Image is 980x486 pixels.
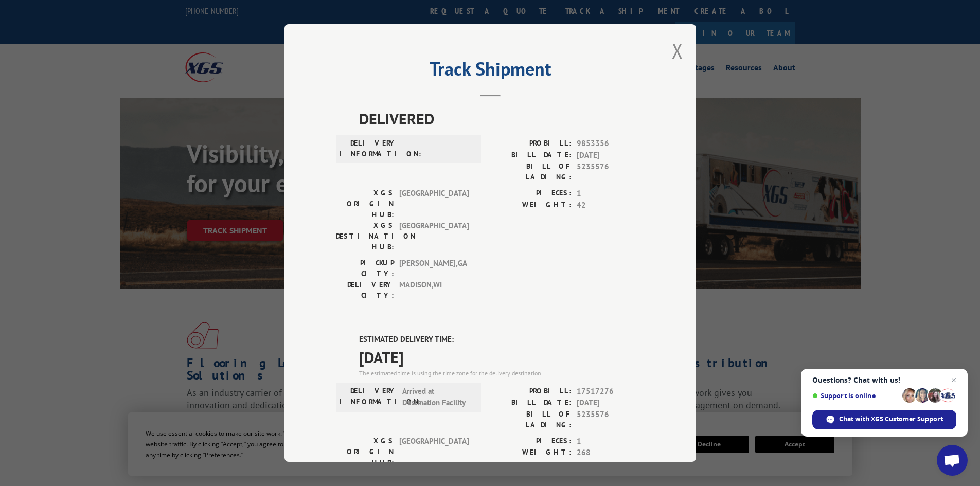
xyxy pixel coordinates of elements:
span: [GEOGRAPHIC_DATA] [399,436,469,468]
span: 1 [577,188,645,200]
span: MADISON , WI [399,279,469,301]
span: [PERSON_NAME] , GA [399,258,469,279]
label: BILL OF LADING: [490,161,572,183]
span: [GEOGRAPHIC_DATA] [399,220,469,253]
label: WEIGHT: [490,447,572,459]
span: 1 [577,436,645,447]
label: PROBILL: [490,138,572,150]
span: 17517276 [577,386,645,398]
div: The estimated time is using the time zone for the delivery destination. [359,369,645,378]
button: Close modal [672,37,683,64]
span: 9853356 [577,138,645,150]
span: Chat with XGS Customer Support [839,415,943,424]
span: 268 [577,447,645,459]
label: WEIGHT: [490,200,572,211]
label: BILL DATE: [490,397,572,409]
span: [DATE] [577,397,645,409]
label: XGS ORIGIN HUB: [336,188,394,220]
h2: Track Shipment [336,62,645,81]
span: [GEOGRAPHIC_DATA] [399,188,469,220]
span: Close chat [948,374,960,386]
label: XGS DESTINATION HUB: [336,220,394,253]
label: ESTIMATED DELIVERY TIME: [359,334,645,346]
label: PICKUP CITY: [336,258,394,279]
span: [DATE] [577,150,645,161]
div: Open chat [937,445,968,476]
label: DELIVERY CITY: [336,279,394,301]
span: 42 [577,200,645,211]
span: DELIVERED [359,107,645,130]
span: Questions? Chat with us! [812,376,956,384]
label: BILL OF LADING: [490,409,572,430]
label: BILL DATE: [490,150,572,161]
label: XGS ORIGIN HUB: [336,436,394,468]
span: Arrived at Destination Facility [402,386,472,409]
label: DELIVERY INFORMATION: [339,386,397,409]
div: Chat with XGS Customer Support [812,410,956,429]
label: PIECES: [490,188,572,200]
label: PIECES: [490,436,572,447]
label: DELIVERY INFORMATION: [339,138,397,159]
label: PROBILL: [490,386,572,398]
span: 5235576 [577,409,645,430]
span: [DATE] [359,346,645,369]
span: 5235576 [577,161,645,183]
span: Support is online [812,392,899,400]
